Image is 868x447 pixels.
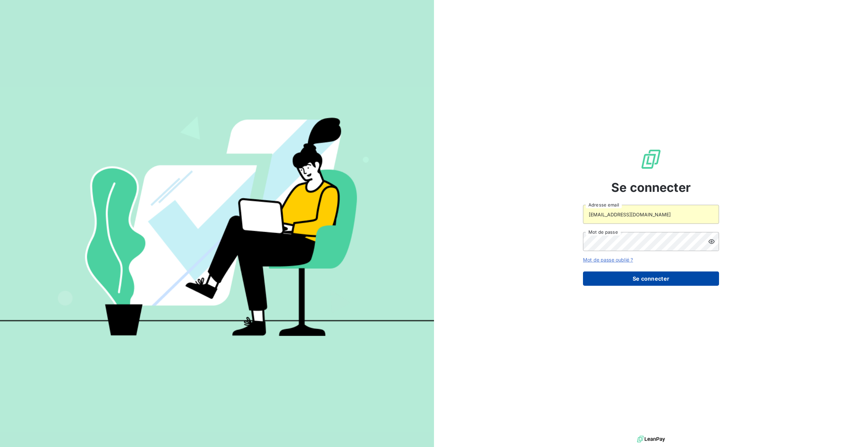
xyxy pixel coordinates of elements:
[583,205,719,224] input: placeholder
[640,148,662,170] img: Logo LeanPay
[611,178,691,197] span: Se connecter
[583,271,719,286] button: Se connecter
[583,257,633,263] a: Mot de passe oublié ?
[637,434,665,444] img: logo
